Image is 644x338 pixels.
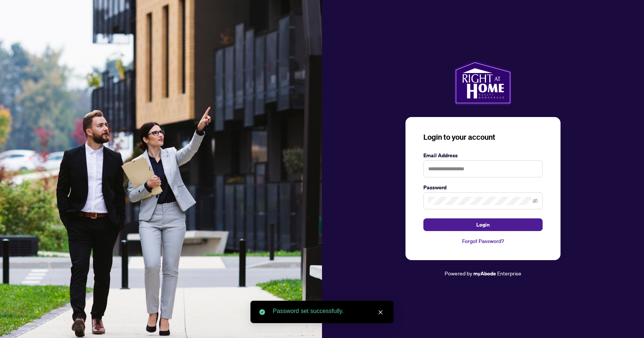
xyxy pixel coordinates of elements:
a: Forgot Password? [423,237,543,245]
span: Powered by [445,270,472,277]
span: Enterprise [497,270,521,277]
h3: Login to your account [423,132,543,142]
span: check-circle [259,309,265,315]
img: ma-logo [454,60,512,105]
label: Password [423,183,543,192]
a: Close [376,308,385,316]
a: myAbode [473,269,496,278]
label: Email Address [423,151,543,159]
span: close [378,310,383,315]
span: Login [476,219,490,231]
span: eye-invisible [533,198,538,203]
div: Password set successfully. [273,307,385,316]
button: Login [423,218,543,231]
